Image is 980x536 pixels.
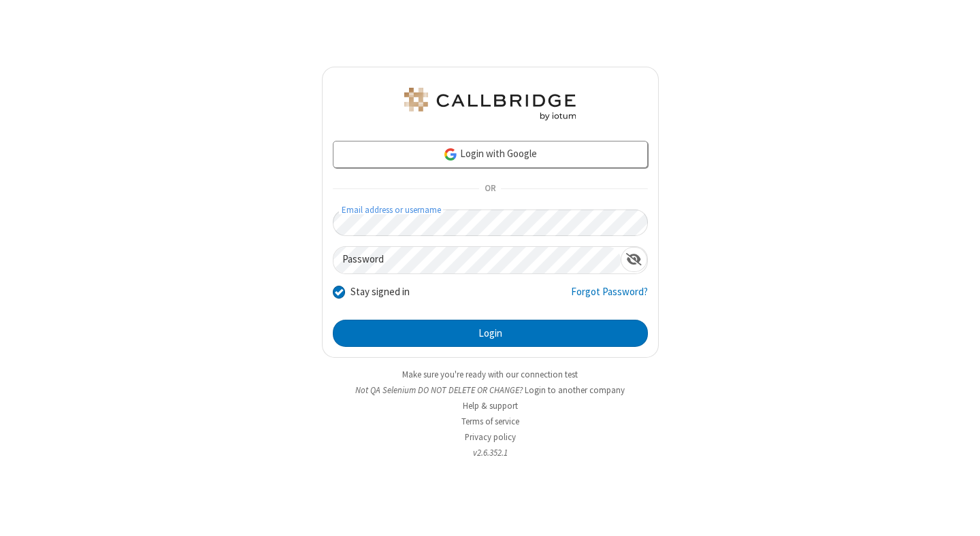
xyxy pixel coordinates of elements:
[322,446,659,459] li: v2.6.352.1
[571,284,648,310] a: Forgot Password?
[479,180,501,199] span: OR
[322,384,659,397] li: Not QA Selenium DO NOT DELETE OR CHANGE?
[443,147,458,162] img: google-icon.png
[333,141,648,168] a: Login with Google
[333,247,621,273] input: Password
[333,320,648,347] button: Login
[465,431,516,443] a: Privacy policy
[463,400,518,412] a: Help & support
[402,369,578,380] a: Make sure you're ready with our connection test
[350,284,410,300] label: Stay signed in
[621,247,647,272] div: Show password
[402,88,578,120] img: QA Selenium DO NOT DELETE OR CHANGE
[333,210,648,236] input: Email address or username
[525,384,625,397] button: Login to another company
[461,416,519,427] a: Terms of service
